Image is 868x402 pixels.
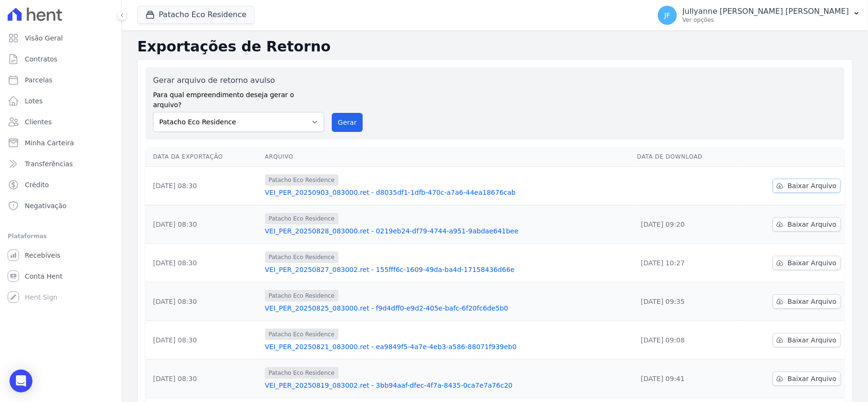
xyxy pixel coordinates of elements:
[145,244,261,282] td: [DATE] 08:30
[265,290,338,301] span: Patacho Eco Residence
[145,321,261,360] td: [DATE] 08:30
[153,75,324,86] label: Gerar arquivo de retorno avulso
[25,251,61,260] span: Recebíveis
[4,175,118,194] a: Crédito
[787,297,837,306] span: Baixar Arquivo
[773,372,841,386] a: Baixar Arquivo
[787,258,837,268] span: Baixar Arquivo
[261,147,633,167] th: Arquivo
[265,188,630,197] a: VEI_PER_20250903_083000.ret - d8035df1-1dfb-470c-a7a6-44ea18676cab
[145,147,261,167] th: Data da Exportação
[265,251,338,263] span: Patacho Eco Residence
[4,91,118,111] a: Lotes
[145,167,261,205] td: [DATE] 08:30
[633,282,737,321] td: [DATE] 09:35
[4,112,118,131] a: Clientes
[787,181,837,191] span: Baixar Arquivo
[683,16,849,24] p: Ver opções
[25,138,74,148] span: Minha Carteira
[773,179,841,193] a: Baixar Arquivo
[633,244,737,282] td: [DATE] 10:27
[145,205,261,244] td: [DATE] 08:30
[787,374,837,383] span: Baixar Arquivo
[25,117,51,127] span: Clientes
[773,256,841,270] a: Baixar Arquivo
[265,174,338,186] span: Patacho Eco Residence
[773,217,841,231] a: Baixar Arquivo
[633,321,737,360] td: [DATE] 09:08
[25,180,49,190] span: Crédito
[265,342,630,352] a: VEI_PER_20250821_083000.ret - ea9849f5-4a7e-4eb3-a586-88071f939eb0
[25,271,62,281] span: Conta Hent
[4,154,118,173] a: Transferências
[25,33,63,43] span: Visão Geral
[265,381,630,390] a: VEI_PER_20250819_083002.ret - 3bb94aaf-dfec-4f7a-8435-0ca7e7a76c20
[633,205,737,244] td: [DATE] 09:20
[4,246,118,265] a: Recebíveis
[265,303,630,313] a: VEI_PER_20250825_083000.ret - f9d4dff0-e9d2-405e-bafc-6f20fc6de5b0
[787,335,837,345] span: Baixar Arquivo
[265,367,338,379] span: Patacho Eco Residence
[633,147,737,167] th: Data de Download
[4,196,118,215] a: Negativação
[787,220,837,229] span: Baixar Arquivo
[4,50,118,69] a: Contratos
[10,370,32,392] div: Open Intercom Messenger
[773,294,841,309] a: Baixar Arquivo
[25,96,43,106] span: Lotes
[25,159,73,169] span: Transferências
[8,231,114,242] div: Plataformas
[664,12,670,19] span: JF
[153,86,324,110] label: Para qual empreendimento deseja gerar o arquivo?
[265,213,338,224] span: Patacho Eco Residence
[265,329,338,340] span: Patacho Eco Residence
[265,265,630,274] a: VEI_PER_20250827_083002.ret - 155fff6c-1609-49da-ba4d-17158436d66e
[137,6,255,24] button: Patacho Eco Residence
[145,282,261,321] td: [DATE] 08:30
[332,113,363,132] button: Gerar
[773,333,841,347] a: Baixar Arquivo
[650,2,868,29] button: JF Jullyanne [PERSON_NAME] [PERSON_NAME] Ver opções
[683,7,849,16] p: Jullyanne [PERSON_NAME] [PERSON_NAME]
[633,360,737,398] td: [DATE] 09:41
[25,54,57,64] span: Contratos
[265,226,630,236] a: VEI_PER_20250828_083000.ret - 0219eb24-df79-4744-a951-9abdae641bee
[137,38,853,55] h2: Exportações de Retorno
[4,133,118,152] a: Minha Carteira
[25,75,52,85] span: Parcelas
[4,70,118,90] a: Parcelas
[4,29,118,48] a: Visão Geral
[4,267,118,286] a: Conta Hent
[145,360,261,398] td: [DATE] 08:30
[25,201,67,211] span: Negativação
